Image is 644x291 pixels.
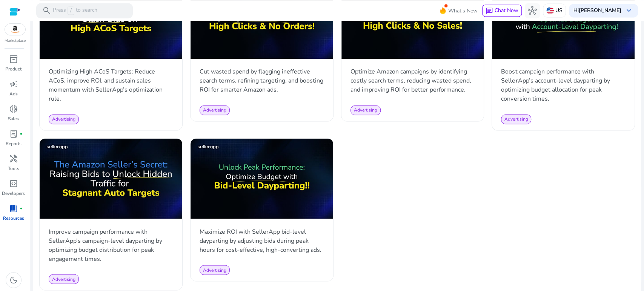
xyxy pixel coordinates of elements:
span: chat [486,7,493,15]
p: US [555,4,563,17]
span: dark_mode [9,276,18,285]
p: Boost campaign performance with SellerApp’s account-level dayparting by optimizing budget allocat... [501,67,626,103]
span: Advertising [354,107,377,113]
p: Marketplace [5,38,26,44]
span: fiber_manual_record [20,132,23,135]
span: code_blocks [9,179,18,188]
p: Optimize Amazon campaigns by identifying costly search terms, reducing wasted spend, and improvin... [350,67,475,94]
span: / [68,6,74,15]
span: book_4 [9,204,18,213]
p: Sales [8,115,19,122]
span: search [42,6,51,15]
p: Cut wasted spend by flagging ineffective search terms, refining targeting, and boosting ROI for s... [200,67,324,94]
p: Tools [8,165,19,172]
span: campaign [9,80,18,89]
img: sddefault.jpg [191,138,333,218]
span: donut_small [9,104,18,113]
img: sddefault.jpg [40,138,182,218]
p: Improve campaign performance with SellerApp’s campaign-level dayparting by optimizing budget dist... [49,227,173,263]
span: inventory_2 [9,55,18,64]
p: Ads [9,90,18,97]
p: Developers [2,190,25,197]
span: keyboard_arrow_down [624,6,633,15]
span: hub [528,6,537,15]
button: chatChat Now [482,5,522,17]
p: Maximize ROI with SellerApp bid-level dayparting by adjusting bids during peak hours for cost-eff... [200,227,324,254]
span: Advertising [52,276,75,282]
span: Chat Now [495,7,518,14]
span: handyman [9,154,18,163]
span: Advertising [203,107,226,113]
span: Advertising [504,116,528,122]
p: Optimizing High ACoS Targets: Reduce ACoS, improve ROI, and sustain sales momentum with SellerApp... [49,67,173,103]
b: [PERSON_NAME] [579,7,621,14]
span: Advertising [52,116,75,122]
span: Advertising [203,267,226,273]
p: Product [5,66,22,72]
button: hub [525,3,540,18]
p: Resources [3,215,24,222]
span: fiber_manual_record [20,207,23,210]
span: lab_profile [9,129,18,138]
p: Hi [573,8,621,13]
p: Press to search [53,6,97,15]
img: us.svg [546,7,554,14]
img: amazon.svg [5,24,25,35]
span: What's New [448,4,478,17]
p: Reports [6,140,22,147]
